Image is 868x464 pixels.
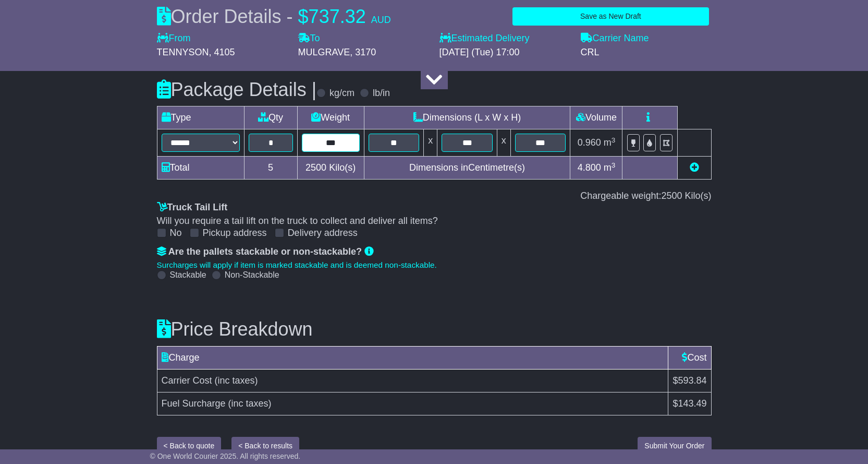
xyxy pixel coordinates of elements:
[157,33,191,44] label: From
[170,270,206,280] label: Stackable
[329,88,354,99] label: kg/cm
[168,246,362,257] span: Are the pallets stackable or non-stackable?
[244,106,297,129] td: Qty
[157,5,391,28] div: Order Details -
[162,398,226,409] span: Fuel Surcharge
[150,452,301,460] span: © One World Courier 2025. All rights reserved.
[203,228,267,239] label: Pickup address
[157,319,712,340] h3: Price Breakdown
[497,129,510,157] td: x
[298,47,350,57] span: MULGRAVE
[673,398,706,409] span: $143.49
[364,157,570,180] td: Dimensions in Centimetre(s)
[350,47,376,57] span: , 3170
[373,88,390,99] label: lb/in
[157,157,244,180] td: Total
[424,129,437,157] td: x
[305,162,326,173] span: 2500
[298,33,320,44] label: To
[157,202,228,213] label: Truck Tail Lift
[297,106,364,129] td: Weight
[612,136,616,144] sup: 3
[578,137,601,148] span: 0.960
[673,375,706,386] span: $593.84
[690,162,699,173] a: Add new item
[228,398,272,409] span: (inc taxes)
[288,228,358,239] label: Delivery address
[578,162,601,173] span: 4.800
[371,15,391,25] span: AUD
[512,7,708,26] button: Save as New Draft
[157,191,712,202] div: Chargeable weight: Kilo(s)
[162,375,212,386] span: Carrier Cost
[231,437,299,455] button: < Back to results
[157,216,712,227] div: Will you require a tail lift on the truck to collect and deliver all items?
[225,270,279,280] label: Non-Stackable
[157,346,668,369] td: Charge
[297,157,364,180] td: Kilo(s)
[298,6,309,27] span: $
[604,137,616,148] span: m
[638,437,711,455] button: Submit Your Order
[644,442,704,450] span: Submit Your Order
[157,106,244,129] td: Type
[364,106,570,129] td: Dimensions (L x W x H)
[244,157,297,180] td: 5
[157,79,317,100] h3: Package Details |
[570,106,622,129] td: Volume
[668,346,711,369] td: Cost
[157,260,712,270] div: Surcharges will apply if item is marked stackable and is deemed non-stackable.
[439,47,570,58] div: [DATE] (Tue) 17:00
[604,162,616,173] span: m
[439,33,570,44] label: Estimated Delivery
[209,47,235,57] span: , 4105
[170,228,182,239] label: No
[157,47,209,57] span: TENNYSON
[612,161,616,169] sup: 3
[581,47,712,58] div: CRL
[157,437,222,455] button: < Back to quote
[581,33,649,44] label: Carrier Name
[215,375,258,386] span: (inc taxes)
[309,6,366,27] span: 737.32
[661,191,682,201] span: 2500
